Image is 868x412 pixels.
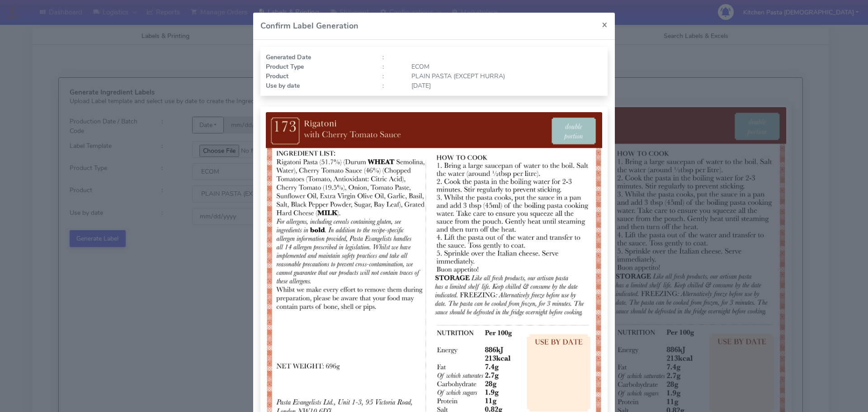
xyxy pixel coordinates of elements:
[376,52,405,62] div: :
[594,13,615,37] button: Close
[376,62,405,71] div: :
[266,62,304,71] strong: Product Type
[376,81,405,90] div: :
[376,71,405,81] div: :
[405,81,609,90] div: [DATE]
[266,81,300,90] strong: Use by date
[405,71,609,81] div: PLAIN PASTA (EXCEPT HURRA)
[405,62,609,71] div: ECOM
[266,72,288,81] strong: Product
[260,20,359,32] h4: Confirm Label Generation
[602,18,608,31] span: ×
[266,53,311,62] strong: Generated Date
